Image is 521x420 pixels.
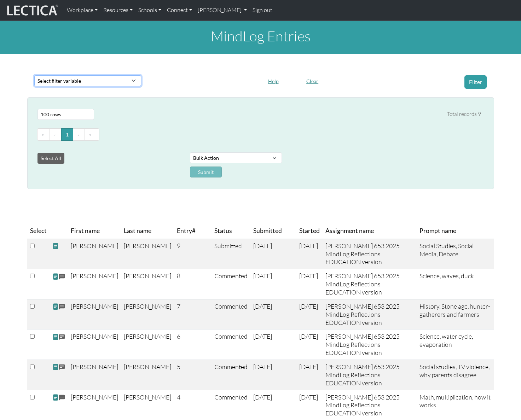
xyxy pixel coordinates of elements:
span: view [52,363,59,371]
td: 8 [174,269,212,299]
span: comments [59,394,65,402]
td: [PERSON_NAME] [121,269,174,299]
td: [PERSON_NAME] [68,239,121,269]
td: [PERSON_NAME] 653 2025 MindLog Reflections EDUCATION version [323,299,417,329]
span: Assignment name [325,226,374,236]
span: comments [59,303,65,311]
button: Clear [303,76,322,87]
img: lecticalive [5,4,58,17]
span: Entry# [177,226,209,236]
ul: Pagination [37,128,481,141]
span: view [52,273,59,280]
td: [PERSON_NAME] [121,329,174,360]
button: Go to page 1 [61,128,73,141]
button: Help [265,76,282,87]
span: view [52,243,59,250]
td: [DATE] [296,299,323,329]
td: [DATE] [250,329,296,360]
td: [PERSON_NAME] [68,329,121,360]
td: Science, waves, duck [417,269,494,299]
a: Help [265,77,282,84]
td: 7 [174,299,212,329]
td: 6 [174,329,212,360]
td: [DATE] [250,299,296,329]
td: [PERSON_NAME] [121,299,174,329]
td: [DATE] [296,269,323,299]
th: Select [27,223,50,239]
span: First name [71,226,100,236]
span: comments [59,333,65,342]
td: [PERSON_NAME] 653 2025 MindLog Reflections EDUCATION version [323,360,417,390]
td: History, Stone age, hunter-gatherers and farmers [417,299,494,329]
div: Total records 9 [447,110,481,119]
span: Prompt name [419,226,456,236]
td: Submitted [212,239,250,269]
th: Started [296,223,323,239]
td: [PERSON_NAME] [68,269,121,299]
td: [DATE] [250,269,296,299]
span: Status [214,226,232,236]
th: Last name [121,223,174,239]
td: Commented [212,269,250,299]
td: [DATE] [250,360,296,390]
td: Commented [212,360,250,390]
a: [PERSON_NAME] [195,3,250,18]
td: [PERSON_NAME] 653 2025 MindLog Reflections EDUCATION version [323,329,417,360]
td: [DATE] [296,329,323,360]
td: [DATE] [296,239,323,269]
a: Schools [135,3,164,18]
td: Commented [212,299,250,329]
span: comments [59,363,65,372]
td: Commented [212,329,250,360]
td: [PERSON_NAME] [68,299,121,329]
td: 5 [174,360,212,390]
span: comments [59,273,65,281]
td: 9 [174,239,212,269]
td: Social studies, TV violence, why parents disagree [417,360,494,390]
span: view [52,303,59,310]
td: [PERSON_NAME] 653 2025 MindLog Reflections EDUCATION version [323,239,417,269]
button: Select All [37,153,64,164]
td: [DATE] [250,239,296,269]
a: Sign out [250,3,275,18]
button: Filter [464,75,487,89]
td: [PERSON_NAME] 653 2025 MindLog Reflections EDUCATION version [323,269,417,299]
a: Connect [164,3,195,18]
a: Workplace [64,3,100,18]
span: view [52,333,59,341]
td: [PERSON_NAME] [121,360,174,390]
td: Science, water cycle, evaporation [417,329,494,360]
td: [DATE] [296,360,323,390]
a: Resources [100,3,135,18]
td: Social Studies, Social Media, Debate [417,239,494,269]
td: [PERSON_NAME] [121,239,174,269]
span: view [52,394,59,401]
span: Submitted [253,226,282,236]
td: [PERSON_NAME] [68,360,121,390]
